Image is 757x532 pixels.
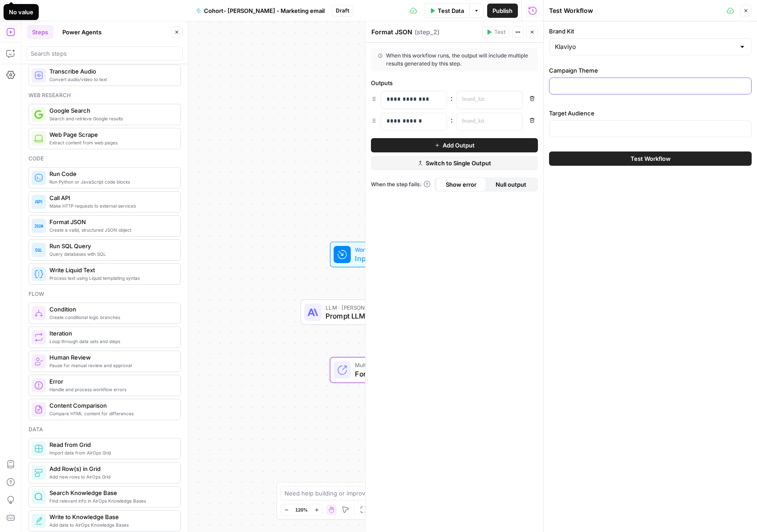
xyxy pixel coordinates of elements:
[451,93,453,103] span: :
[9,8,33,16] div: No value
[49,178,173,185] span: Run Python or JavaScript code blocks
[49,362,173,369] span: Pause for manual review and approval
[49,241,173,250] span: Run SQL Query
[49,338,173,345] span: Loop through data sets and steps
[49,488,173,497] span: Search Knowledge Base
[49,67,173,76] span: Transcribe Audio
[371,78,538,87] div: Outputs
[496,180,526,189] span: Null output
[549,109,752,118] label: Target Audience
[336,7,349,15] span: Draft
[204,6,325,15] span: Cohort- [PERSON_NAME] - Marketing email
[49,274,173,282] span: Process text using Liquid templating syntax
[49,329,173,338] span: Iteration
[49,512,173,521] span: Write to Knowledge Base
[49,266,173,274] span: Write Liquid Text
[27,25,53,39] button: Steps
[49,464,173,473] span: Add Row(s) in Grid
[49,193,173,202] span: Call API
[57,25,107,39] button: Power Agents
[371,156,538,170] button: Switch to Single Output
[443,141,475,150] span: Add Output
[549,151,752,166] button: Test Workflow
[482,26,509,38] button: Test
[355,361,407,369] span: Multiple Outputs
[49,106,173,115] span: Google Search
[295,506,308,513] span: 120%
[446,180,476,189] span: Show error
[28,155,181,163] div: Code
[49,226,173,233] span: Create a valid, structured JSON object
[438,6,464,15] span: Test Data
[49,76,173,83] span: Convert audio/video to text
[371,28,412,37] textarea: Format JSON
[34,405,43,414] img: vrinnnclop0vshvmafd7ip1g7ohf
[555,42,735,51] input: Klaviyo
[28,91,181,99] div: Web research
[426,159,491,168] span: Switch to Single Output
[49,217,173,226] span: Format JSON
[355,246,408,254] span: Workflow
[631,154,671,163] span: Test Workflow
[549,27,752,36] label: Brand Kit
[49,440,173,449] span: Read from Grid
[487,4,518,18] button: Publish
[49,130,173,139] span: Web Page Scrape
[49,377,173,386] span: Error
[355,253,408,264] span: Input Settings
[49,410,173,417] span: Compare HTML content for differences
[191,4,330,18] button: Cohort- [PERSON_NAME] - Marketing email
[451,115,453,125] span: :
[301,241,466,267] div: WorkflowInput SettingsInputs
[549,66,752,75] label: Campaign Theme
[49,250,173,258] span: Query databases with SQL
[49,115,173,122] span: Search and retrieve Google results
[371,138,538,152] button: Add Output
[49,497,173,504] span: Find relevant info in AirOps Knowledge Bases
[301,357,466,383] div: Multiple OutputsFormat JSONStep 2
[49,353,173,362] span: Human Review
[49,401,173,410] span: Content Comparison
[424,4,469,18] button: Test Data
[49,386,173,393] span: Handle and process workflow errors
[371,180,431,188] a: When the step fails:
[28,426,181,434] div: Data
[49,521,173,528] span: Add data to AirOps Knowledge Bases
[301,299,466,325] div: LLM · [PERSON_NAME] 4.5Prompt LLMStep 1
[49,139,173,146] span: Extract content from web pages
[28,290,181,298] div: Flow
[492,6,513,15] span: Publish
[494,28,505,36] span: Test
[378,52,531,68] div: When this workflow runs, the output will include multiple results generated by this step.
[49,169,173,178] span: Run Code
[49,305,173,314] span: Condition
[49,449,173,456] span: Import data from AirOps Grid
[49,202,173,209] span: Make HTTP requests to external services
[415,28,440,37] span: ( step_2 )
[355,368,407,379] span: Format JSON
[326,311,438,321] span: Prompt LLM
[486,177,537,192] button: Null output
[326,303,438,311] span: LLM · [PERSON_NAME] 4.5
[49,473,173,480] span: Add new rows to AirOps Grid
[31,49,179,58] input: Search steps
[49,314,173,321] span: Create conditional logic branches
